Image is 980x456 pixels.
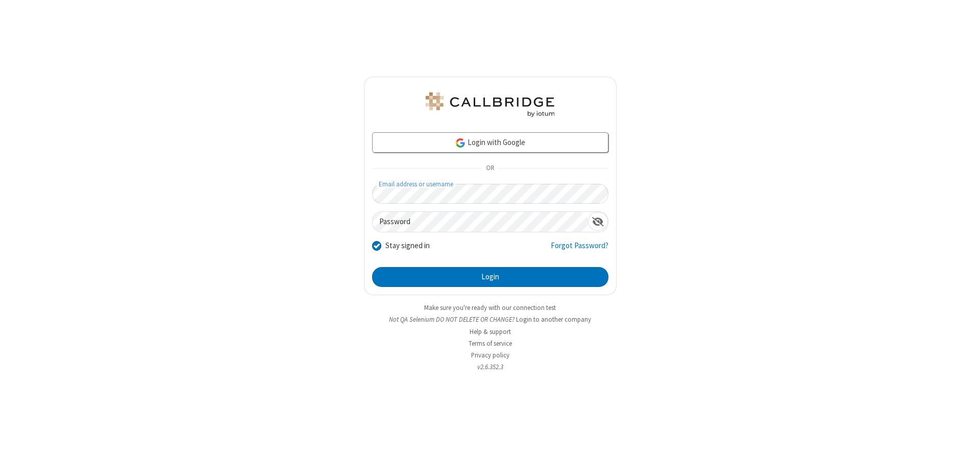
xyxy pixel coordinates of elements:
[373,212,588,232] input: Password
[372,184,608,204] input: Email address or username
[455,137,466,149] img: google-icon.png
[385,240,430,252] label: Stay signed in
[470,327,511,336] a: Help & support
[424,303,556,312] a: Make sure you're ready with our connection test
[516,315,591,324] button: Login to another company
[372,132,608,153] a: Login with Google
[372,267,608,287] button: Login
[482,161,498,176] span: OR
[551,240,608,259] a: Forgot Password?
[364,362,617,372] li: v2.6.352.3
[588,212,608,231] div: Show password
[471,351,509,359] a: Privacy policy
[469,339,512,348] a: Terms of service
[424,92,556,117] img: QA Selenium DO NOT DELETE OR CHANGE
[364,315,617,324] li: Not QA Selenium DO NOT DELETE OR CHANGE?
